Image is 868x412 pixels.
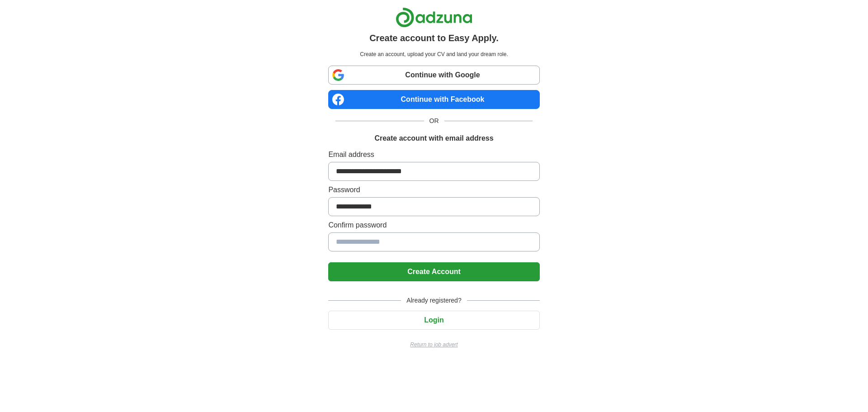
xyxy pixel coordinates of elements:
[401,296,467,305] span: Already registered?
[374,133,493,144] h1: Create account with email address
[328,220,539,231] label: Confirm password
[328,66,539,85] a: Continue with Google
[328,262,539,281] button: Create Account
[328,316,539,324] a: Login
[424,116,444,126] span: OR
[328,311,539,330] button: Login
[328,341,539,349] a: Return to job advert
[369,31,499,45] h1: Create account to Easy Apply.
[396,7,472,28] img: Adzuna logo
[328,185,539,195] label: Password
[330,50,538,58] p: Create an account, upload your CV and land your dream role.
[328,90,539,109] a: Continue with Facebook
[328,149,539,160] label: Email address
